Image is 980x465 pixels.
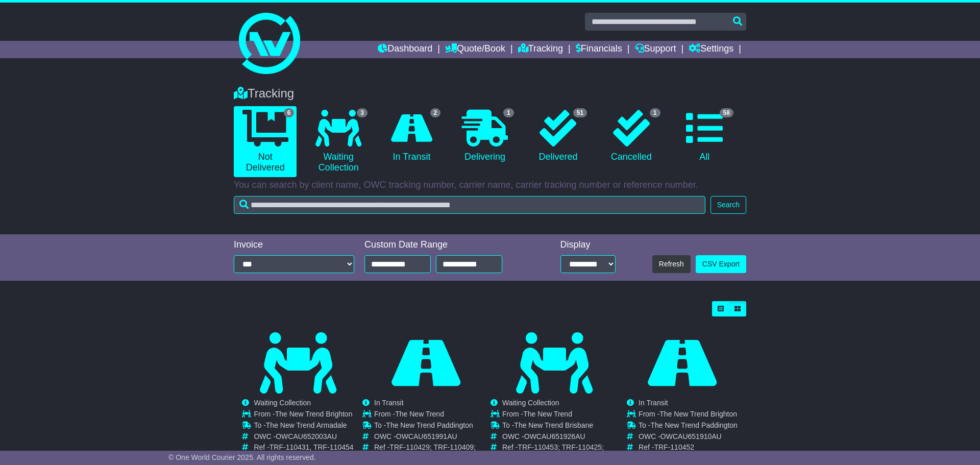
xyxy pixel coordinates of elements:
span: OWCAU651910AU [660,432,722,440]
td: To - [502,421,618,432]
span: The New Trend [395,410,444,418]
span: TRF-110452 [654,443,694,451]
div: Custom Date Range [364,239,528,251]
td: OWC - [374,432,489,444]
span: 58 [720,108,733,117]
a: 58 All [673,106,736,166]
a: Financials [576,41,622,58]
td: To - [254,421,353,432]
div: Tracking [229,86,751,101]
span: 3 [357,108,367,117]
a: 1 Delivering [453,106,516,166]
td: Ref - [639,443,738,452]
span: OWCAU651991AU [396,432,457,440]
span: The New Trend Paddington [386,421,473,429]
span: In Transit [639,399,668,407]
td: To - [374,421,489,432]
div: Invoice [234,239,354,251]
span: TRF-110429; TRF-110409; TRF-110211 [374,443,476,460]
a: 6 Not Delivered [234,106,297,177]
a: 51 Delivered [527,106,590,166]
p: You can search by client name, OWC tracking number, carrier name, carrier tracking number or refe... [234,180,746,191]
span: 1 [503,108,514,117]
span: Waiting Collection [502,399,559,407]
span: In Transit [374,399,404,407]
span: © One World Courier 2025. All rights reserved. [168,453,316,461]
td: From - [374,410,489,421]
span: The New Trend Brisbane [514,421,593,429]
span: Waiting Collection [254,399,311,407]
span: The New Trend Armadale [266,421,347,429]
span: The New Trend [523,410,572,418]
span: The New Trend Brighton [659,410,737,418]
a: Tracking [518,41,563,58]
a: 3 Waiting Collection [307,106,370,177]
div: Display [560,239,616,251]
span: OWCAU651926AU [524,432,585,440]
a: Settings [689,41,733,58]
span: The New Trend Paddington [650,421,737,429]
td: OWC - [254,432,353,444]
td: OWC - [502,432,618,444]
a: 2 In Transit [380,106,443,166]
a: Dashboard [378,41,432,58]
td: OWC - [639,432,738,444]
button: Refresh [652,255,691,273]
a: 1 Cancelled [600,106,663,166]
td: From - [639,410,738,421]
a: Quote/Book [445,41,505,58]
span: TRF-110431, TRF-110454 [269,443,354,451]
td: Ref - [254,443,353,452]
span: The New Trend Brighton [275,410,353,418]
span: OWCAU652003AU [276,432,337,440]
span: 1 [650,108,660,117]
span: 2 [430,108,441,117]
td: From - [502,410,618,421]
a: Support [635,41,676,58]
span: 51 [573,108,587,117]
a: CSV Export [696,255,746,273]
td: Ref - [502,443,618,460]
button: Search [710,196,746,214]
span: 6 [284,108,295,117]
td: To - [639,421,738,432]
td: Ref - [374,443,489,460]
span: TRF-110453; TRF-110425; TRF-110368 [502,443,604,460]
td: From - [254,410,353,421]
